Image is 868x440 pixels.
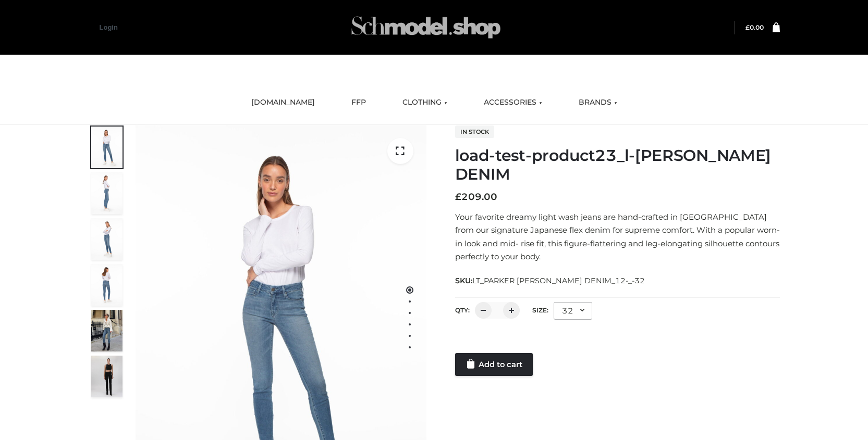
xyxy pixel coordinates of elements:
label: Size: [532,306,548,314]
a: Login [100,23,118,31]
img: Bowery-Skinny_Cove-1.jpg [91,310,123,351]
a: CLOTHING [395,91,455,114]
div: 32 [554,302,592,320]
a: FFP [344,91,374,114]
a: Add to cart [455,353,533,376]
img: Schmodel Admin 964 [348,7,504,48]
a: £0.00 [745,23,764,31]
a: BRANDS [571,91,625,114]
bdi: 209.00 [455,191,497,203]
a: ACCESSORIES [476,91,550,114]
img: 2001KLX-Ava-skinny-cove-3-scaled_eb6bf915-b6b9-448f-8c6c-8cabb27fd4b2.jpg [91,218,123,260]
img: 2001KLX-Ava-skinny-cove-1-scaled_9b141654-9513-48e5-b76c-3dc7db129200.jpg [91,127,123,168]
img: 49df5f96394c49d8b5cbdcda3511328a.HD-1080p-2.5Mbps-49301101_thumbnail.jpg [91,356,123,397]
span: £ [745,23,750,31]
span: SKU: [455,274,646,287]
img: 2001KLX-Ava-skinny-cove-4-scaled_4636a833-082b-4702-abec-fd5bf279c4fc.jpg [91,172,123,214]
label: QTY: [455,306,470,314]
bdi: 0.00 [745,23,764,31]
img: 2001KLX-Ava-skinny-cove-2-scaled_32c0e67e-5e94-449c-a916-4c02a8c03427.jpg [91,264,123,306]
span: £ [455,191,461,203]
span: LT_PARKER [PERSON_NAME] DENIM_12-_-32 [472,276,645,285]
a: [DOMAIN_NAME] [243,91,323,114]
h1: load-test-product23_l-[PERSON_NAME] DENIM [455,146,780,184]
p: Your favorite dreamy light wash jeans are hand-crafted in [GEOGRAPHIC_DATA] from our signature Ja... [455,210,780,263]
span: In stock [455,125,494,138]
